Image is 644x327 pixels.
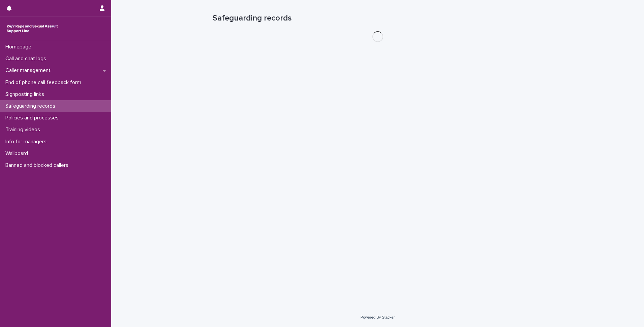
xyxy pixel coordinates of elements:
p: Training videos [3,126,45,133]
a: Powered By Stacker [361,315,395,319]
p: End of phone call feedback form [3,79,87,86]
p: Info for managers [3,139,52,145]
p: Caller management [3,67,56,74]
p: Signposting links [3,91,50,98]
p: Wallboard [3,150,33,157]
p: Call and chat logs [3,56,52,62]
p: Homepage [3,44,37,50]
p: Policies and processes [3,115,64,121]
p: Safeguarding records [3,103,61,109]
img: rhQMoQhaT3yELyF149Cw [5,22,59,35]
h1: Safeguarding records [213,13,543,23]
p: Banned and blocked callers [3,162,74,169]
